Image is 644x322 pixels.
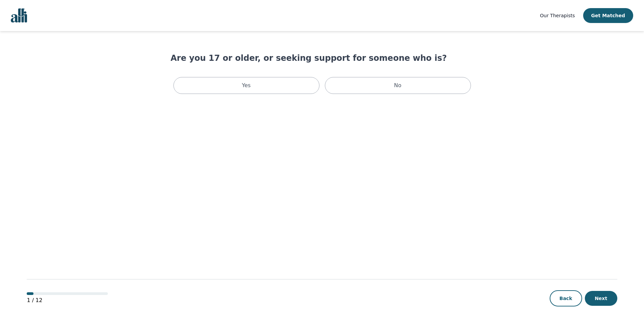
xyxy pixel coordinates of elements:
span: Our Therapists [540,13,575,18]
p: No [394,81,402,90]
p: Yes [242,81,251,90]
button: Get Matched [583,8,633,23]
p: 1 / 12 [27,296,108,304]
button: Back [550,290,582,306]
img: alli logo [11,8,27,23]
a: Our Therapists [540,11,575,20]
h1: Are you 17 or older, or seeking support for someone who is? [171,53,474,64]
button: Next [585,291,617,306]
